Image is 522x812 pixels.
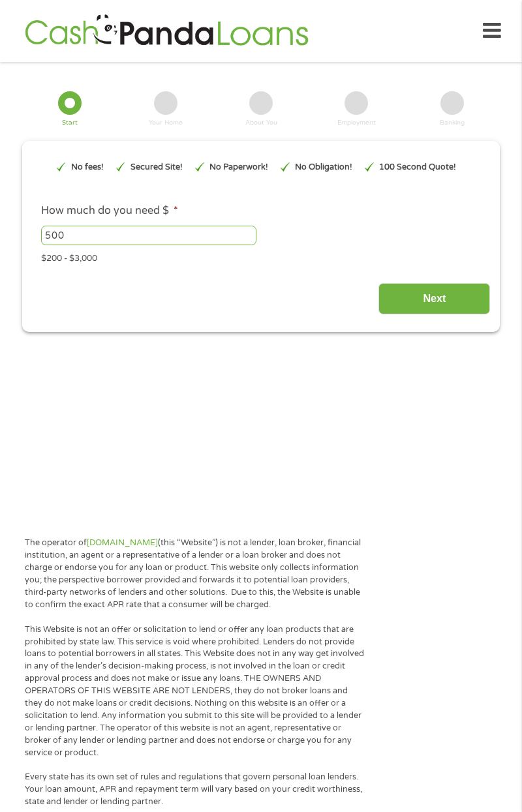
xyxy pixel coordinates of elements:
p: This Website is not an offer or solicitation to lend or offer any loan products that are prohibit... [25,624,365,759]
p: No fees! [71,161,104,173]
a: [DOMAIN_NAME] [87,537,158,548]
img: GetLoanNow Logo [21,12,312,50]
p: Secured Site! [130,161,183,173]
p: Every state has its own set of rules and regulations that govern personal loan lenders. Your loan... [25,771,365,808]
div: Banking [440,120,465,127]
div: $200 - $3,000 [41,248,481,265]
p: The operator of (this “Website”) is not a lender, loan broker, financial institution, an agent or... [25,537,365,610]
input: Next [378,283,490,315]
p: No Paperwork! [209,161,268,173]
p: 100 Second Quote! [379,161,456,173]
label: How much do you need $ [41,204,178,218]
div: Start [62,120,78,127]
div: Your Home [149,120,183,127]
p: No Obligation! [295,161,352,173]
div: Employment [337,120,376,127]
div: About You [245,120,277,127]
